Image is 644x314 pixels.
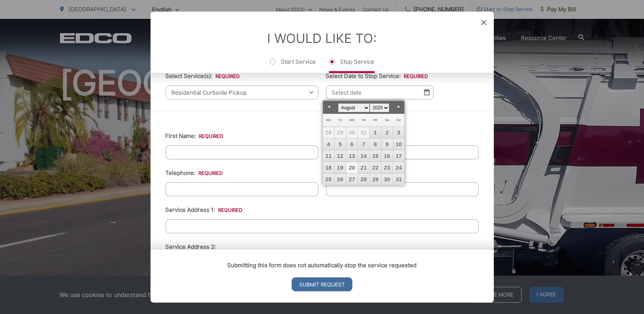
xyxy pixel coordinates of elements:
[370,162,381,173] a: 22
[370,174,381,185] a: 29
[338,118,342,122] span: Tuesday
[393,150,404,162] a: 17
[381,162,393,173] a: 23
[267,30,377,46] label: I Would Like To:
[346,162,358,173] a: 20
[166,132,223,139] label: First Name:
[397,118,401,122] span: Sunday
[270,58,316,73] label: Start Service
[370,150,381,162] a: 15
[358,162,369,173] a: 21
[335,162,346,173] a: 19
[227,262,417,269] strong: Submitting this form does not automatically stop the service requested
[338,103,370,112] select: Select month
[393,174,404,185] a: 31
[166,206,243,213] label: Service Address 1:
[346,127,358,138] span: 30
[358,127,369,138] span: 31
[335,174,346,185] a: 26
[393,127,404,138] a: 3
[346,174,358,185] a: 27
[381,150,393,162] a: 16
[166,85,318,99] span: Residential Curbside Pickup
[346,139,358,150] a: 6
[326,85,433,99] input: Select date
[381,127,393,138] a: 2
[323,127,334,138] span: 28
[346,150,358,162] a: 13
[335,139,346,150] a: 5
[323,174,334,185] a: 25
[393,162,404,173] a: 24
[292,277,352,291] input: Submit Request
[385,118,389,122] span: Saturday
[362,118,366,122] span: Thursday
[393,101,404,112] a: Next
[326,118,331,122] span: Monday
[381,139,393,150] a: 9
[370,127,381,138] a: 1
[166,169,223,176] label: Telephone:
[370,103,389,112] select: Select year
[381,174,393,185] a: 30
[358,174,369,185] a: 28
[373,118,378,122] span: Friday
[323,139,334,150] a: 4
[393,139,404,150] a: 10
[335,127,346,138] span: 29
[370,139,381,150] a: 8
[358,150,369,162] a: 14
[323,162,334,173] a: 18
[323,101,334,112] a: Prev
[424,89,430,95] img: Select date
[329,58,375,73] label: Stop Service
[358,139,369,150] a: 7
[323,150,334,162] a: 11
[349,118,354,122] span: Wednesday
[335,150,346,162] a: 12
